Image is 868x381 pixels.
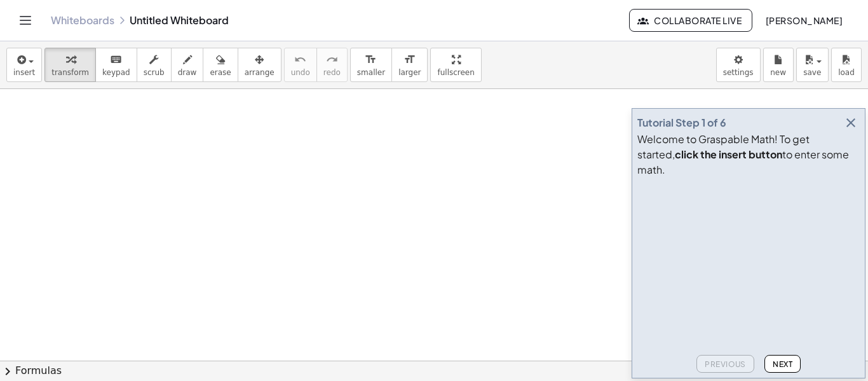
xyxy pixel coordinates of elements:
[326,52,338,67] i: redo
[137,48,172,82] button: scrub
[178,68,197,77] span: draw
[763,48,794,82] button: new
[803,68,821,77] span: save
[723,68,754,77] span: settings
[398,68,421,77] span: larger
[637,132,860,177] div: Welcome to Graspable Math! To get started, to enter some math.
[95,48,137,82] button: keyboardkeypad
[755,9,853,32] button: [PERSON_NAME]
[765,15,843,26] span: [PERSON_NAME]
[110,52,122,67] i: keyboard
[773,359,792,369] span: Next
[770,68,786,77] span: new
[51,14,114,27] a: Whiteboards
[323,68,341,77] span: redo
[15,10,36,31] button: Toggle navigation
[44,48,96,82] button: transform
[144,68,165,77] span: scrub
[637,115,726,130] div: Tutorial Step 1 of 6
[831,48,862,82] button: load
[357,68,385,77] span: smaller
[403,52,416,67] i: format_size
[796,48,829,82] button: save
[764,355,801,373] button: Next
[245,68,275,77] span: arrange
[365,52,377,67] i: format_size
[640,15,742,26] span: Collaborate Live
[316,48,348,82] button: redoredo
[51,68,89,77] span: transform
[838,68,855,77] span: load
[629,9,752,32] button: Collaborate Live
[284,48,317,82] button: undoundo
[210,68,231,77] span: erase
[238,48,281,82] button: arrange
[294,52,306,67] i: undo
[171,48,204,82] button: draw
[350,48,392,82] button: format_sizesmaller
[430,48,481,82] button: fullscreen
[6,48,42,82] button: insert
[437,68,474,77] span: fullscreen
[716,48,761,82] button: settings
[13,68,35,77] span: insert
[102,68,130,77] span: keypad
[391,48,428,82] button: format_sizelarger
[203,48,238,82] button: erase
[291,68,310,77] span: undo
[675,148,782,161] b: click the insert button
